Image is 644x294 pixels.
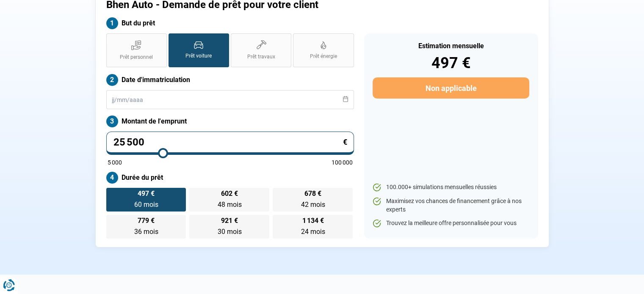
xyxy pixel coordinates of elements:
[138,190,155,197] span: 497 €
[217,228,241,236] span: 30 mois
[106,90,354,109] input: jj/mm/aaaa
[217,201,241,209] span: 48 mois
[373,197,529,214] li: Maximisez vos chances de financement grâce à nos experts
[221,190,238,197] span: 602 €
[373,183,529,192] li: 100.000+ simulations mensuelles réussies
[373,77,529,99] button: Non applicable
[343,138,347,146] span: €
[106,74,354,86] label: Date d'immatriculation
[373,219,529,228] li: Trouvez la meilleure offre personnalisée pour vous
[302,217,323,224] span: 1 134 €
[106,115,354,127] label: Montant de l'emprunt
[185,52,212,60] span: Prêt voiture
[221,217,238,224] span: 921 €
[304,190,321,197] span: 678 €
[108,159,122,165] span: 5 000
[120,54,153,61] span: Prêt personnel
[373,43,529,49] div: Estimation mensuelle
[134,228,158,236] span: 36 mois
[106,17,354,29] label: But du prêt
[247,53,275,60] span: Prêt travaux
[301,228,325,236] span: 24 mois
[310,53,337,60] span: Prêt énergie
[332,159,353,165] span: 100 000
[106,172,354,184] label: Durée du prêt
[301,201,325,209] span: 42 mois
[138,217,155,224] span: 779 €
[134,201,158,209] span: 60 mois
[373,55,529,71] div: 497 €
